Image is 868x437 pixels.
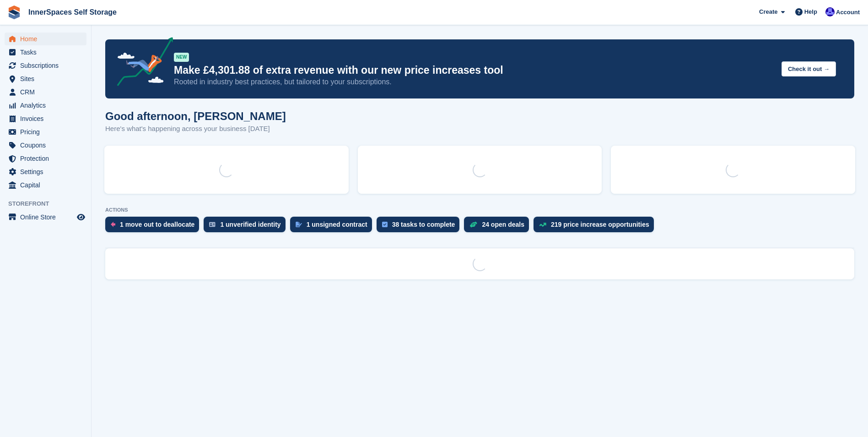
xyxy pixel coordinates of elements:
[469,221,477,228] img: deal-1b604bf984904fb50ccaf53a9ad4b4a5d6e5aea283cecdc64d6e3604feb123c2.svg
[120,221,194,228] div: 1 move out to deallocate
[5,99,86,112] a: menu
[825,7,835,16] img: Russell Harding
[539,223,546,227] img: price_increase_opportunities-93ffe204e8149a01c8c9dc8f82e8f89637d9d84a8eef4429ea346261dce0b2c0.svg
[5,59,86,72] a: menu
[20,152,75,165] span: Protection
[5,72,86,85] a: menu
[174,64,774,77] p: Make £4,301.88 of extra revenue with our new price increases tool
[20,59,75,72] span: Subscriptions
[20,139,75,152] span: Coupons
[5,211,86,224] a: menu
[482,221,524,228] div: 24 open deals
[464,217,534,237] a: 24 open deals
[8,199,91,208] span: Storefront
[20,165,75,178] span: Settings
[75,212,86,223] a: Preview store
[5,33,86,45] a: menu
[20,72,75,85] span: Sites
[174,53,189,62] div: NEW
[20,99,75,112] span: Analytics
[105,110,286,122] h1: Good afternoon, [PERSON_NAME]
[105,124,286,134] p: Here's what's happening across your business [DATE]
[105,217,204,237] a: 1 move out to deallocate
[5,112,86,125] a: menu
[5,165,86,178] a: menu
[5,139,86,152] a: menu
[105,207,854,213] p: ACTIONS
[5,126,86,138] a: menu
[25,5,120,20] a: InnerSpaces Self Storage
[174,77,774,87] p: Rooted in industry best practices, but tailored to your subscriptions.
[20,112,75,125] span: Invoices
[782,61,836,76] button: Check it out →
[111,222,115,227] img: move_outs_to_deallocate_icon-f764333ba52eb49d3ac5e1228854f67142a1ed5810a6f6cc68b1a99e826820c5.svg
[392,221,455,228] div: 38 tasks to complete
[7,5,21,19] img: stora-icon-8386f47178a22dfd0bd8f6a31ec36ba5ce8667c1dd55bd0f319d3a0aa187defe.svg
[5,179,86,191] a: menu
[382,222,388,227] img: task-75834270c22a3079a89374b754ae025e5fb1db73e45f91037f5363f120a921f8.svg
[5,152,86,165] a: menu
[5,46,86,59] a: menu
[20,33,75,45] span: Home
[290,217,377,237] a: 1 unsigned contract
[209,222,216,227] img: verify_identity-adf6edd0f0f0b5bbfe63781bf79b02c33cf7c696d77639b501bdc392416b5a36.svg
[804,7,817,16] span: Help
[20,46,75,59] span: Tasks
[20,126,75,138] span: Pricing
[20,86,75,98] span: CRM
[296,222,302,227] img: contract_signature_icon-13c848040528278c33f63329250d36e43548de30e8caae1d1a13099fd9432cc5.svg
[20,211,75,224] span: Online Store
[551,221,649,228] div: 219 price increase opportunities
[220,221,280,228] div: 1 unverified identity
[534,217,658,237] a: 219 price increase opportunities
[20,179,75,191] span: Capital
[204,217,290,237] a: 1 unverified identity
[836,8,860,17] span: Account
[109,37,173,89] img: price-adjustments-announcement-icon-8257ccfd72463d97f412b2fc003d46551f7dbcb40ab6d574587a9cd5c0d94...
[5,86,86,98] a: menu
[377,217,464,237] a: 38 tasks to complete
[307,221,367,228] div: 1 unsigned contract
[759,7,777,16] span: Create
